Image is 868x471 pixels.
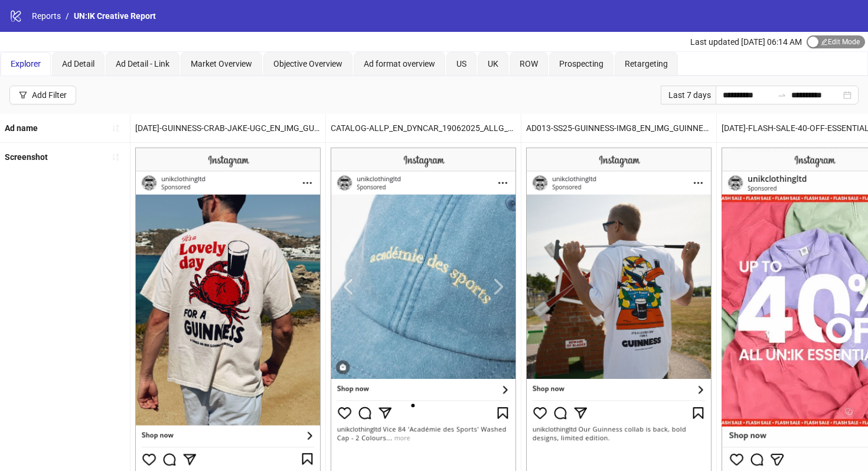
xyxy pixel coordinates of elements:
div: CATALOG-ALLP_EN_DYNCAR_19062025_ALLG_CC_SC3_None_PRO_ [326,114,521,142]
span: UN:IK Creative Report [74,11,156,21]
div: [DATE]-GUINNESS-CRAB-JAKE-UGC_EN_IMG_GUINNESS_CP_17072025_ALLG_CC_SC1_None__ – Copy [130,114,325,142]
a: Reports [30,9,63,22]
b: Screenshot [5,152,48,162]
span: Last updated [DATE] 06:14 AM [690,37,802,47]
b: Ad name [5,123,38,133]
span: Retargeting [625,59,668,68]
button: Add Filter [9,86,76,104]
span: to [777,90,787,100]
li: / [66,9,69,22]
div: Add Filter [32,90,67,100]
span: US [456,59,466,68]
span: swap-right [777,90,787,100]
span: filter [19,91,27,99]
span: Prospecting [559,59,603,68]
span: Ad Detail [62,59,94,68]
span: ROW [520,59,538,68]
span: Objective Overview [273,59,342,68]
div: Last 7 days [661,86,716,104]
span: UK [488,59,498,68]
span: Market Overview [191,59,252,68]
span: Explorer [11,59,41,68]
span: sort-ascending [112,153,120,161]
span: sort-ascending [112,124,120,132]
span: Ad Detail - Link [116,59,169,68]
div: AD013-SS25-GUINNESS-IMG8_EN_IMG_GUINNESS_CP_03062025_M_CC_SC24_None__ [521,114,716,142]
span: Ad format overview [364,59,435,68]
